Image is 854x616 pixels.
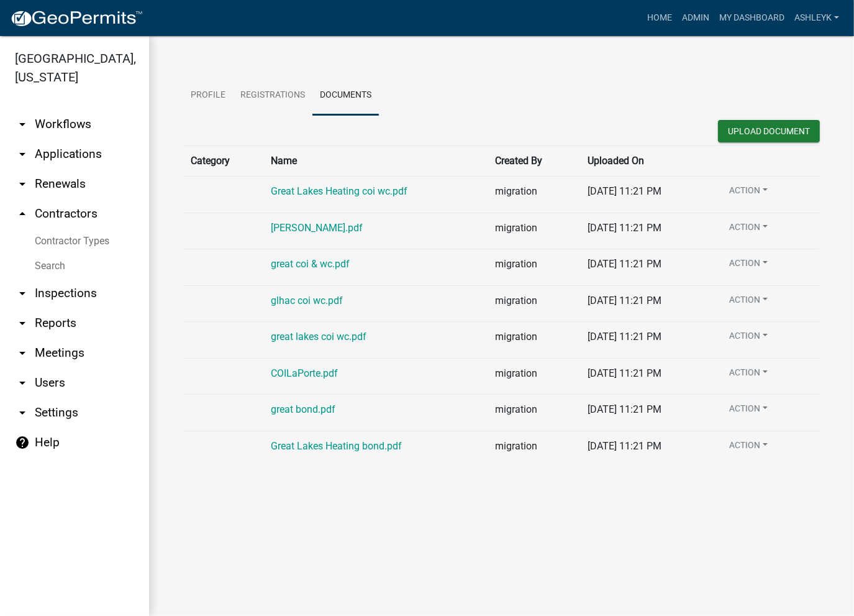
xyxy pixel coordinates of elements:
[488,322,580,359] td: migration
[580,395,712,431] td: [DATE] 11:21 PM
[488,177,580,213] td: migration
[312,76,379,116] a: Documents
[719,402,778,420] button: Action
[719,329,778,347] button: Action
[677,6,714,30] a: Admin
[580,431,712,467] td: [DATE] 11:21 PM
[719,293,778,311] button: Action
[15,286,30,301] i: arrow_drop_down
[642,6,677,30] a: Home
[271,295,343,306] a: glhac coi wc.pdf
[233,76,312,116] a: Registrations
[580,285,712,322] td: [DATE] 11:21 PM
[488,285,580,322] td: migration
[15,177,30,191] i: arrow_drop_down
[15,117,30,132] i: arrow_drop_down
[580,177,712,213] td: [DATE] 11:21 PM
[15,375,30,390] i: arrow_drop_down
[580,249,712,286] td: [DATE] 11:21 PM
[580,146,712,177] th: Uploaded On
[719,184,778,202] button: Action
[719,439,778,457] button: Action
[719,221,778,239] button: Action
[271,258,350,270] a: great coi & wc.pdf
[718,120,820,145] wm-modal-confirm: New Document
[263,146,488,177] th: Name
[271,440,402,452] a: Great Lakes Heating bond.pdf
[714,6,789,30] a: My Dashboard
[271,367,338,379] a: COILaPorte.pdf
[488,358,580,395] td: migration
[15,405,30,420] i: arrow_drop_down
[271,222,363,234] a: [PERSON_NAME].pdf
[580,358,712,395] td: [DATE] 11:21 PM
[271,185,407,197] a: Great Lakes Heating coi wc.pdf
[15,206,30,221] i: arrow_drop_up
[580,322,712,359] td: [DATE] 11:21 PM
[789,6,844,30] a: AshleyK
[15,435,30,450] i: help
[271,403,335,415] a: great bond.pdf
[488,213,580,249] td: migration
[718,120,820,142] button: Upload Document
[719,257,778,275] button: Action
[183,76,233,116] a: Profile
[15,316,30,331] i: arrow_drop_down
[271,331,366,342] a: great lakes coi wc.pdf
[488,431,580,467] td: migration
[15,346,30,361] i: arrow_drop_down
[488,249,580,286] td: migration
[15,147,30,162] i: arrow_drop_down
[719,366,778,384] button: Action
[580,213,712,249] td: [DATE] 11:21 PM
[183,146,263,177] th: Category
[488,146,580,177] th: Created By
[488,395,580,431] td: migration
